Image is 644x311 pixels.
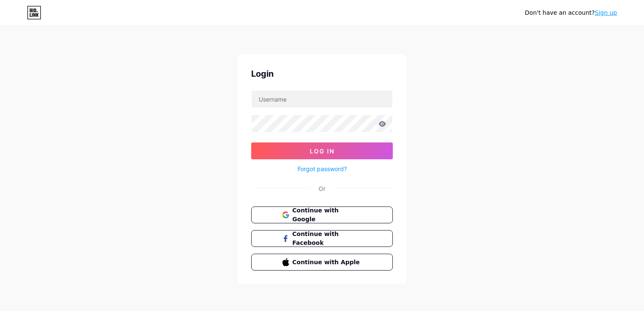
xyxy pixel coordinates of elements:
[525,8,617,17] div: Don't have an account?
[251,67,393,80] div: Login
[310,147,335,155] span: Log In
[251,142,393,159] button: Log In
[292,230,362,247] span: Continue with Facebook
[252,91,392,107] input: Username
[251,230,393,247] button: Continue with Facebook
[292,258,362,267] span: Continue with Apple
[251,254,393,271] button: Continue with Apple
[292,206,362,224] span: Continue with Google
[298,164,347,173] a: Forgot password?
[319,184,325,193] div: Or
[251,206,393,223] button: Continue with Google
[595,9,617,16] a: Sign up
